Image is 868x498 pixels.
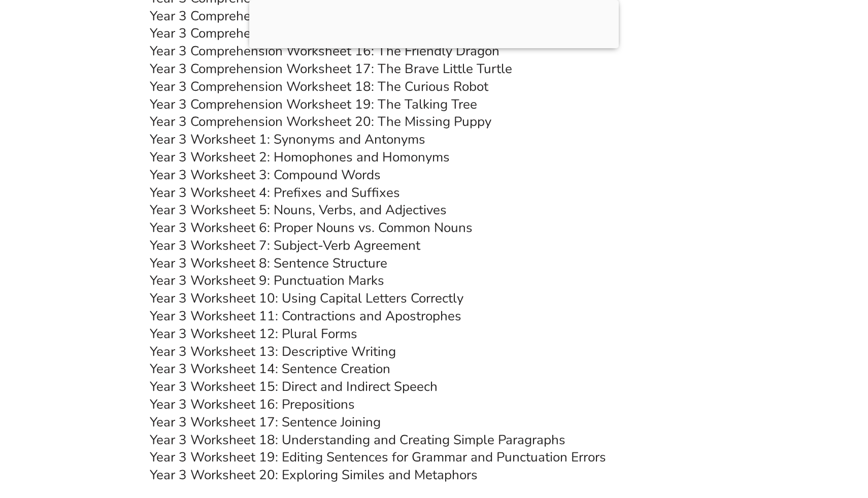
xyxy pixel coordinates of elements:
[150,130,425,148] a: Year 3 Worksheet 1: Synonyms and Antonyms
[150,343,396,360] a: Year 3 Worksheet 13: Descriptive Writing
[150,60,512,78] a: Year 3 Comprehension Worksheet 17: The Brave Little Turtle
[150,272,384,289] a: Year 3 Worksheet 9: Punctuation Marks
[150,466,478,484] a: Year 3 Worksheet 20: Exploring Similes and Metaphors
[150,395,355,413] a: Year 3 Worksheet 16: Prepositions
[150,95,477,113] a: Year 3 Comprehension Worksheet 19: The Talking Tree
[150,42,499,60] a: Year 3 Comprehension Worksheet 16: The Friendly Dragon
[150,448,606,466] a: Year 3 Worksheet 19: Editing Sentences for Grammar and Punctuation Errors
[150,148,450,166] a: Year 3 Worksheet 2: Homophones and Homonyms
[150,219,473,237] a: Year 3 Worksheet 6: Proper Nouns vs. Common Nouns
[150,184,400,202] a: Year 3 Worksheet 4: Prefixes and Suffixes
[150,378,438,395] a: Year 3 Worksheet 15: Direct and Indirect Speech
[150,24,518,42] a: Year 3 Comprehension Worksheet 15: 10 points to Hufflepuff!
[150,237,420,254] a: Year 3 Worksheet 7: Subject-Verb Agreement
[150,78,488,95] a: Year 3 Comprehension Worksheet 18: The Curious Robot
[150,201,447,219] a: Year 3 Worksheet 5: Nouns, Verbs, and Adjectives
[150,360,390,378] a: Year 3 Worksheet 14: Sentence Creation
[694,383,868,498] iframe: Chat Widget
[150,166,381,184] a: Year 3 Worksheet 3: Compound Words
[150,289,463,307] a: Year 3 Worksheet 10: Using Capital Letters Correctly
[150,307,461,325] a: Year 3 Worksheet 11: Contractions and Apostrophes
[150,325,357,343] a: Year 3 Worksheet 12: Plural Forms
[150,113,491,130] a: Year 3 Comprehension Worksheet 20: The Missing Puppy
[150,413,381,431] a: Year 3 Worksheet 17: Sentence Joining
[150,431,565,449] a: Year 3 Worksheet 18: Understanding and Creating Simple Paragraphs
[150,7,532,25] a: Year 3 Comprehension Worksheet 14: The Time Travellers Diary
[150,254,387,272] a: Year 3 Worksheet 8: Sentence Structure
